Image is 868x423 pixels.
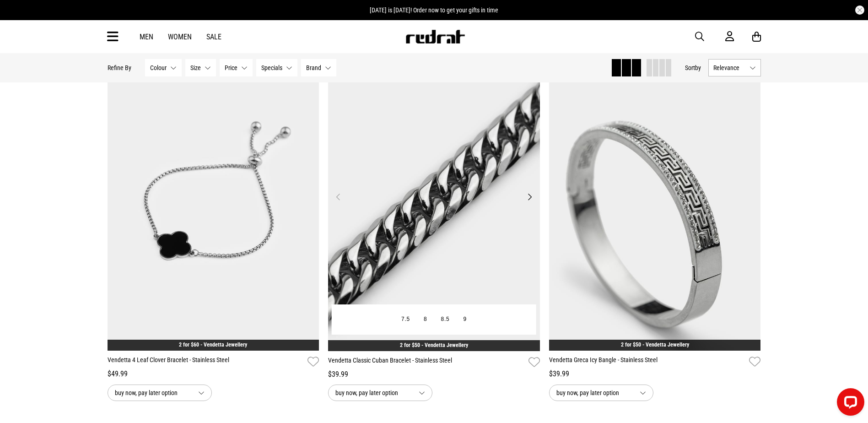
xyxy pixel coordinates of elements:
[457,311,474,328] button: 9
[256,59,297,76] button: Specials
[524,191,535,202] button: Next
[328,369,540,380] div: $39.99
[400,342,468,348] a: 2 for $50 - Vendetta Jewellery
[220,59,253,76] button: Price
[621,342,689,348] a: 2 for $50 - Vendetta Jewellery
[108,369,319,380] div: $49.99
[335,387,411,398] span: buy now, pay later option
[301,59,336,76] button: Brand
[108,355,304,369] a: Vendetta 4 Leaf Clover Bracelet - Stainless Steel
[179,342,247,348] a: 2 for $60 - Vendetta Jewellery
[549,355,746,369] a: Vendetta Greca Icy Bangle - Stainless Steel
[185,59,216,76] button: Size
[713,64,746,71] span: Relevance
[190,64,201,71] span: Size
[417,311,434,328] button: 8
[206,33,221,41] a: Sale
[695,64,701,71] span: by
[306,64,321,71] span: Brand
[549,54,761,351] img: Vendetta Greca Icy Bangle - Stainless Steel in Silver
[225,64,237,71] span: Price
[685,62,701,73] button: Sortby
[830,385,868,423] iframe: LiveChat chat widget
[168,33,192,41] a: Women
[556,387,632,398] span: buy now, pay later option
[549,385,653,401] button: buy now, pay later option
[108,385,212,401] button: buy now, pay later option
[549,369,761,380] div: $39.99
[328,54,540,351] img: Vendetta Classic Cuban Bracelet - Stainless Steel in Silver
[261,64,282,71] span: Specials
[394,311,417,328] button: 7.5
[328,385,432,401] button: buy now, pay later option
[708,59,761,76] button: Relevance
[115,387,191,398] span: buy now, pay later option
[328,356,525,369] a: Vendetta Classic Cuban Bracelet - Stainless Steel
[405,30,465,43] img: Redrat logo
[108,64,131,71] p: Refine By
[333,191,344,202] button: Previous
[140,33,153,41] a: Men
[145,59,182,76] button: Colour
[150,64,167,71] span: Colour
[370,6,498,14] span: [DATE] is [DATE]! Order now to get your gifts in time
[434,311,456,328] button: 8.5
[108,54,319,351] img: Vendetta 4 Leaf Clover Bracelet - Stainless Steel in Silver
